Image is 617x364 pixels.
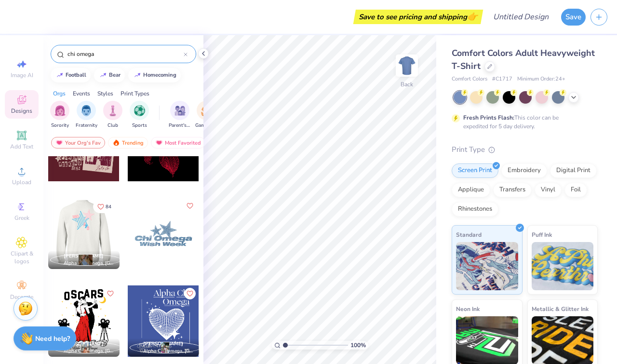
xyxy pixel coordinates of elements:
[64,340,104,347] span: [PERSON_NAME]
[10,143,33,150] span: Add Text
[134,72,141,78] img: trend_line.gif
[195,101,217,129] div: filter for Game Day
[5,250,39,265] span: Clipart & logos
[112,139,120,146] img: trending.gif
[134,105,145,116] img: Sports Image
[492,75,512,83] span: # C1717
[97,89,113,98] div: Styles
[51,137,105,148] div: Your Org's Fav
[109,72,121,78] div: bear
[93,200,116,213] button: Like
[143,72,176,78] div: homecoming
[14,214,29,222] span: Greek
[73,89,90,98] div: Events
[564,183,587,197] div: Foil
[195,122,217,129] span: Game Day
[397,56,416,75] img: Back
[76,101,97,129] button: filter button
[169,122,191,129] span: Parent's Weekend
[201,105,212,116] img: Game Day Image
[103,101,122,129] div: filter for Club
[532,242,594,290] img: Puff Ink
[107,122,118,129] span: Club
[532,229,552,240] span: Puff Ink
[485,7,556,27] input: Untitled Design
[456,229,482,240] span: Standard
[155,139,163,146] img: most_fav.gif
[103,101,122,129] button: filter button
[64,260,116,267] span: Alpha Chi Omega, [GEOGRAPHIC_DATA]
[94,68,125,82] button: bear
[463,114,514,121] strong: Fresh Prints Flash:
[452,163,498,178] div: Screen Print
[11,71,33,79] span: Image AI
[121,89,149,98] div: Print Types
[452,144,598,155] div: Print Type
[561,9,586,26] button: Save
[517,75,565,83] span: Minimum Order: 24 +
[174,105,186,116] img: Parent's Weekend Image
[143,348,195,355] span: Alpha Chi Omega, [GEOGRAPHIC_DATA][US_STATE]
[151,137,205,148] div: Most Favorited
[50,101,69,129] div: filter for Sorority
[99,72,107,78] img: trend_line.gif
[35,334,70,343] strong: Need help?
[51,122,69,129] span: Sorority
[64,348,116,355] span: Alpha Chi Omega, [GEOGRAPHIC_DATA][US_STATE]
[54,105,66,116] img: Sorority Image
[452,75,487,83] span: Comfort Colors
[550,163,597,178] div: Digital Print
[452,183,490,197] div: Applique
[184,200,196,212] button: Like
[169,101,191,129] button: filter button
[535,183,562,197] div: Vinyl
[108,137,148,148] div: Trending
[12,178,31,186] span: Upload
[10,293,33,301] span: Decorate
[130,101,149,129] button: filter button
[452,202,498,216] div: Rhinestones
[106,204,111,209] span: 84
[184,288,196,299] button: Like
[107,105,118,116] img: Club Image
[81,105,92,116] img: Fraternity Image
[128,68,181,82] button: homecoming
[55,139,63,146] img: most_fav.gif
[143,340,183,347] span: [PERSON_NAME]
[56,72,64,78] img: trend_line.gif
[76,101,97,129] div: filter for Fraternity
[356,10,481,24] div: Save to see pricing and shipping
[130,101,149,129] div: filter for Sports
[105,288,116,299] button: Like
[532,304,589,314] span: Metallic & Glitter Ink
[501,163,547,178] div: Embroidery
[401,80,413,89] div: Back
[67,49,184,59] input: Try "Alpha"
[169,101,191,129] div: filter for Parent's Weekend
[350,341,366,350] span: 100 %
[452,47,595,72] span: Comfort Colors Adult Heavyweight T-Shirt
[132,122,147,129] span: Sports
[456,242,518,290] img: Standard
[53,89,66,98] div: Orgs
[467,11,478,22] span: 👉
[64,253,104,259] span: [PERSON_NAME]
[51,68,91,82] button: football
[11,107,32,115] span: Designs
[493,183,532,197] div: Transfers
[66,72,86,78] div: football
[76,122,97,129] span: Fraternity
[463,113,582,131] div: This color can be expedited for 5 day delivery.
[456,304,480,314] span: Neon Ink
[50,101,69,129] button: filter button
[195,101,217,129] button: filter button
